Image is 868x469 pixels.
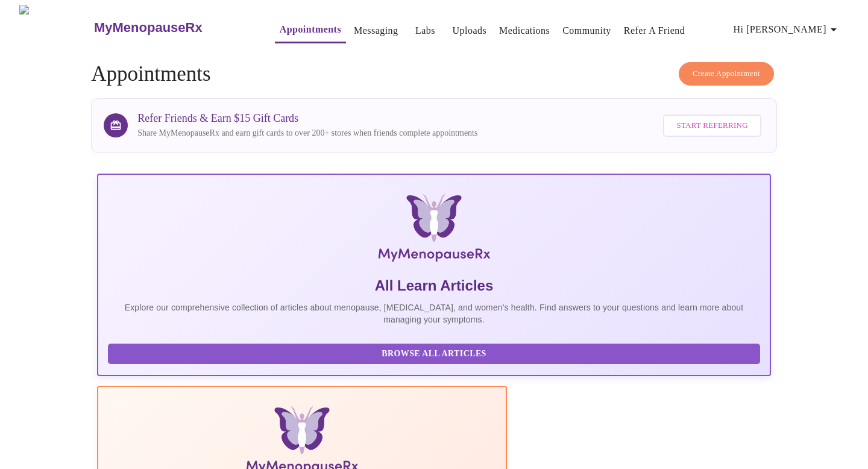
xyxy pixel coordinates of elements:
a: MyMenopauseRx [92,7,250,49]
a: Messaging [354,22,398,39]
a: Medications [499,22,550,39]
button: Appointments [275,17,346,43]
a: Community [562,22,611,39]
button: Browse All Articles [108,344,760,365]
a: Start Referring [660,109,764,143]
span: Browse All Articles [120,347,748,362]
span: Create Appointment [693,67,760,81]
img: MyMenopauseRx Logo [19,5,92,50]
button: Hi [PERSON_NAME] [729,17,846,42]
button: Uploads [448,19,492,43]
a: Labs [415,22,435,39]
h3: MyMenopauseRx [94,20,203,36]
h3: Refer Friends & Earn $15 Gift Cards [137,112,477,125]
button: Create Appointment [679,62,774,86]
span: Hi [PERSON_NAME] [734,21,841,38]
button: Refer a Friend [619,19,690,43]
button: Labs [406,19,445,43]
a: Uploads [453,22,487,39]
button: Start Referring [663,115,761,137]
img: MyMenopauseRx Logo [209,194,659,266]
p: Explore our comprehensive collection of articles about menopause, [MEDICAL_DATA], and women's hea... [108,301,760,326]
h4: Appointments [91,62,777,86]
h5: All Learn Articles [108,276,760,295]
p: Share MyMenopauseRx and earn gift cards to over 200+ stores when friends complete appointments [137,127,477,139]
a: Browse All Articles [108,348,763,358]
button: Messaging [349,19,403,43]
button: Medications [494,19,555,43]
button: Community [558,19,616,43]
span: Start Referring [676,119,747,133]
a: Refer a Friend [624,22,685,39]
a: Appointments [280,21,341,38]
